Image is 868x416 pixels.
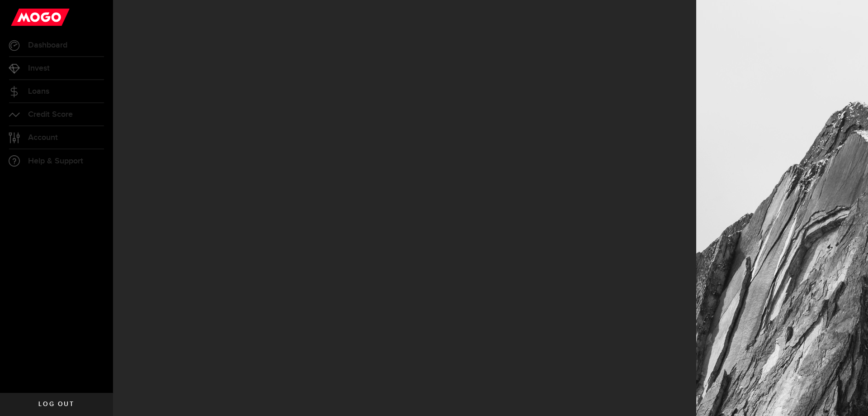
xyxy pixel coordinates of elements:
span: Invest [28,64,50,72]
span: Loans [28,87,49,96]
span: Log out [38,401,74,407]
span: Help & Support [28,157,83,165]
span: Dashboard [28,41,67,49]
span: Account [28,134,58,142]
span: Credit Score [28,110,73,119]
